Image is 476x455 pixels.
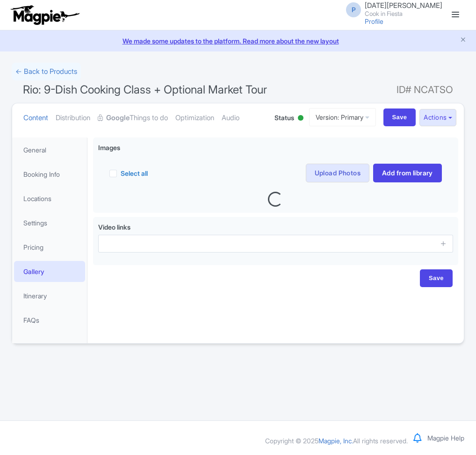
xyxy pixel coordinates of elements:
a: P [DATE][PERSON_NAME] Cook in Fiesta [340,2,442,17]
a: Gallery [14,261,85,282]
a: Magpie Help [427,434,464,442]
label: Select all [121,168,148,178]
a: Settings [14,212,85,233]
span: [DATE][PERSON_NAME] [365,1,442,10]
a: Locations [14,188,85,209]
a: Version: Primary [309,108,376,126]
button: Actions [419,109,456,126]
a: General [14,139,85,160]
a: Pricing [14,237,85,258]
a: FAQs [14,310,85,331]
a: Add from library [373,164,442,182]
span: ID# NCATSO [397,80,453,99]
span: Video links [98,223,130,231]
a: ← Back to Products [12,63,81,81]
a: Distribution [56,103,90,133]
strong: Google [106,113,130,123]
a: Optimization [175,103,214,133]
a: Upload Photos [306,164,369,182]
a: Audio [222,103,239,133]
a: Booking Info [14,164,85,185]
a: Itinerary [14,285,85,306]
div: Active [296,111,305,126]
img: logo-ab69f6fb50320c5b225c76a69d11143b.png [8,5,81,25]
button: Close announcement [460,35,467,46]
input: Save [383,108,416,126]
span: Rio: 9-Dish Cooking Class + Optional Market Tour [23,83,267,96]
div: Copyright © 2025 All rights reserved. [260,436,413,446]
a: We made some updates to the platform. Read more about the new layout [6,36,470,46]
span: Magpie, Inc. [318,437,353,445]
a: Content [23,103,48,133]
a: Profile [365,17,383,25]
span: P [346,2,361,17]
span: Status [274,113,294,123]
input: Save [420,269,453,287]
a: GoogleThings to do [98,103,168,133]
small: Cook in Fiesta [365,11,442,17]
span: Images [98,143,120,152]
